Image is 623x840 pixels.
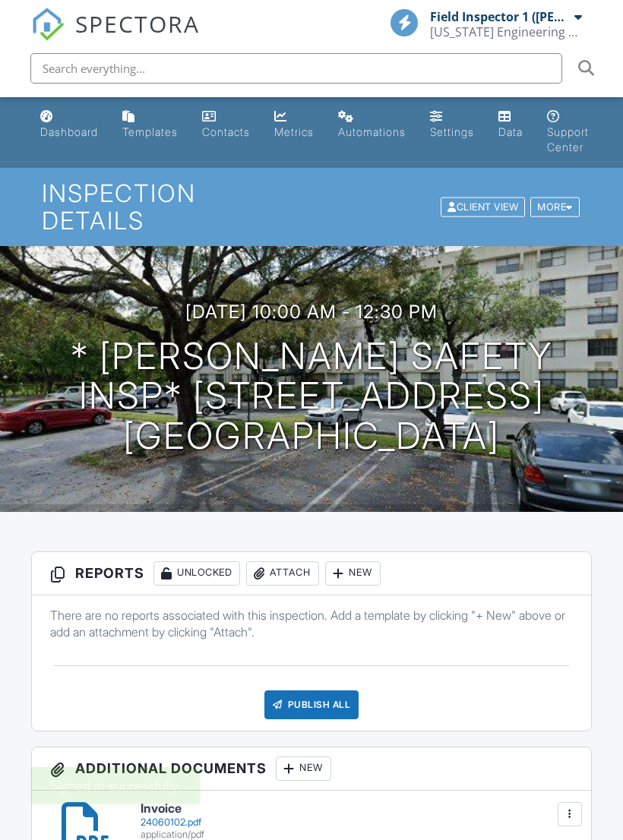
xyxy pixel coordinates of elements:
[31,767,200,804] div: Signed in successfully.
[185,302,438,322] h3: [DATE] 10:00 am - 12:30 pm
[492,103,529,147] a: Data
[332,103,412,147] a: Automations (Basic)
[40,125,98,138] div: Dashboard
[30,53,562,84] input: Search everything...
[439,201,529,212] a: Client View
[32,552,591,595] h3: Reports
[274,125,314,138] div: Metrics
[264,690,359,719] div: Publish All
[50,607,573,641] p: There are no reports associated with this inspection. Add a template by clicking "+ New" above or...
[498,125,523,138] div: Data
[141,802,573,816] h6: Invoice
[31,8,65,41] img: The Best Home Inspection Software - Spectora
[24,336,599,456] h1: * [PERSON_NAME] Safety Insp* [STREET_ADDRESS] [GEOGRAPHIC_DATA]
[430,9,571,24] div: Field Inspector 1 ([PERSON_NAME])
[75,8,200,39] span: SPECTORA
[338,125,406,138] div: Automations
[547,125,589,153] div: Support Center
[202,125,250,138] div: Contacts
[196,103,256,147] a: Contacts
[42,180,580,233] h1: Inspection Details
[430,125,474,138] div: Settings
[441,197,525,217] div: Client View
[530,197,580,217] div: More
[31,21,200,52] a: SPECTORA
[122,125,178,138] div: Templates
[268,103,320,147] a: Metrics
[141,816,573,829] div: 24060102.pdf
[325,561,381,586] div: New
[116,103,184,147] a: Templates
[246,561,319,586] div: Attach
[430,24,582,39] div: Florida Engineering LLC
[153,561,240,586] div: Unlocked
[424,103,480,147] a: Settings
[541,103,595,162] a: Support Center
[34,103,104,147] a: Dashboard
